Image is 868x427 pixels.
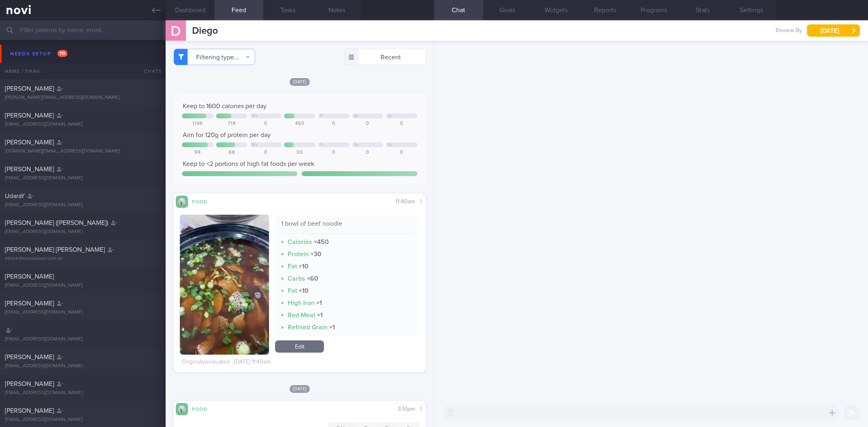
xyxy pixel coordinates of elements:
[288,288,297,294] strong: Fat
[182,359,271,366] div: Originally evaluated – [DATE] 11:40am
[318,121,349,127] div: 0
[290,78,310,86] span: [DATE]
[354,143,359,147] div: Sa
[290,385,310,393] span: [DATE]
[182,150,213,156] div: 98
[314,239,329,245] strong: × 450
[5,300,54,307] span: [PERSON_NAME]
[5,175,161,181] div: [EMAIL_ADDRESS][DOMAIN_NAME]
[250,150,281,156] div: 0
[317,312,323,318] strong: × 1
[5,122,161,128] div: [EMAIL_ADDRESS][DOMAIN_NAME]
[776,27,802,35] span: Review By
[388,143,392,147] div: Su
[5,229,161,235] div: [EMAIL_ADDRESS][DOMAIN_NAME]
[188,405,221,412] div: Food
[288,251,309,257] strong: Protein
[57,50,68,57] span: 119
[5,381,54,387] span: [PERSON_NAME]
[288,275,305,282] strong: Carbs
[307,275,318,282] strong: × 60
[288,312,315,318] strong: Red Meat
[5,256,161,262] div: eloise@mosswood.com.ah
[398,406,415,412] span: 3:51pm
[252,143,258,147] div: We
[174,49,255,65] button: Filtering type...
[5,309,161,316] div: [EMAIL_ADDRESS][DOMAIN_NAME]
[386,150,417,156] div: 0
[216,121,247,127] div: 718
[188,198,221,205] div: Food
[5,95,161,101] div: [PERSON_NAME][EMAIL_ADDRESS][DOMAIN_NAME]
[329,324,335,331] strong: × 1
[8,48,70,59] div: Needs setup
[5,139,54,146] span: [PERSON_NAME]
[183,103,267,109] span: Keep to 1600 calories per day
[284,150,315,156] div: 30
[5,363,161,369] div: [EMAIL_ADDRESS][DOMAIN_NAME]
[216,150,247,156] div: 68
[5,354,54,360] span: [PERSON_NAME]
[161,15,191,47] div: D
[5,336,161,342] div: [EMAIL_ADDRESS][DOMAIN_NAME]
[275,340,324,353] a: Edit
[807,24,860,37] button: [DATE]
[5,148,161,155] div: [DOMAIN_NAME][EMAIL_ADDRESS][DOMAIN_NAME]
[133,63,166,79] div: Chats
[5,220,108,226] span: [PERSON_NAME] ([PERSON_NAME])
[388,114,392,118] div: Su
[396,199,415,205] span: 11:40am
[318,150,349,156] div: 0
[5,283,161,289] div: [EMAIL_ADDRESS][DOMAIN_NAME]
[5,202,161,208] div: [EMAIL_ADDRESS][DOMAIN_NAME]
[5,166,54,172] span: [PERSON_NAME]
[252,114,258,118] div: We
[299,288,308,294] strong: × 10
[182,121,213,127] div: 1196
[352,150,383,156] div: 0
[299,263,308,270] strong: × 10
[320,114,324,118] div: Fr
[288,324,328,331] strong: Refined Grain
[250,121,281,127] div: 0
[320,143,324,147] div: Fr
[288,239,312,245] strong: Calories
[183,161,314,167] span: Keep to <2 portions of high fat foods per week
[310,251,321,257] strong: × 30
[281,220,413,234] div: 1 bowl of beef noodle
[352,121,383,127] div: 0
[192,26,218,36] span: Diego
[5,273,54,280] span: [PERSON_NAME]
[316,300,322,306] strong: × 1
[386,121,417,127] div: 0
[5,112,54,119] span: [PERSON_NAME]
[180,215,269,355] img: 1 bowl of beef noodle
[5,390,161,396] div: [EMAIL_ADDRESS][DOMAIN_NAME]
[5,417,161,423] div: [EMAIL_ADDRESS][DOMAIN_NAME]
[288,300,315,306] strong: High Iron
[5,85,54,92] span: [PERSON_NAME]
[183,132,271,138] span: Aim for 120g of protein per day
[288,263,297,270] strong: Fat
[5,407,54,414] span: [PERSON_NAME]
[284,121,315,127] div: 450
[5,193,25,199] span: UdaraY
[354,114,359,118] div: Sa
[5,246,105,253] span: [PERSON_NAME] [PERSON_NAME]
